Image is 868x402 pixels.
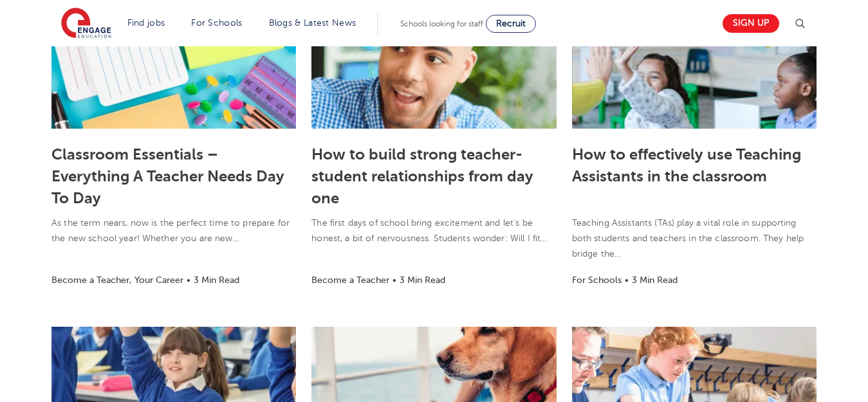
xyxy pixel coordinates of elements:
[311,273,389,288] li: Become a Teacher
[311,215,556,246] p: The first days of school bring excitement and let’s be honest, a bit of nervousness. Students won...
[572,145,801,185] a: How to effectively use Teaching Assistants in the classroom
[572,215,817,262] p: Teaching Assistants (TAs) play a vital role in supporting both students and teachers in the class...
[269,18,356,28] a: Blogs & Latest News
[51,145,284,207] a: Classroom Essentials – Everything A Teacher Needs Day To Day
[61,8,111,40] img: Engage Education
[723,14,779,33] a: Sign up
[400,273,445,288] li: 3 Min Read
[400,19,483,28] span: Schools looking for staff
[486,15,536,33] a: Recruit
[183,273,194,288] li: •
[622,273,632,288] li: •
[191,18,242,28] a: For Schools
[311,145,533,207] a: How to build strong teacher-student relationships from day one
[51,273,183,288] li: Become a Teacher, Your Career
[572,273,622,288] li: For Schools
[632,273,678,288] li: 3 Min Read
[194,273,239,288] li: 3 Min Read
[496,19,526,28] span: Recruit
[51,215,296,246] p: As the term nears, now is the perfect time to prepare for the new school year! Whether you are new…
[389,273,400,288] li: •
[127,18,165,28] a: Find jobs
